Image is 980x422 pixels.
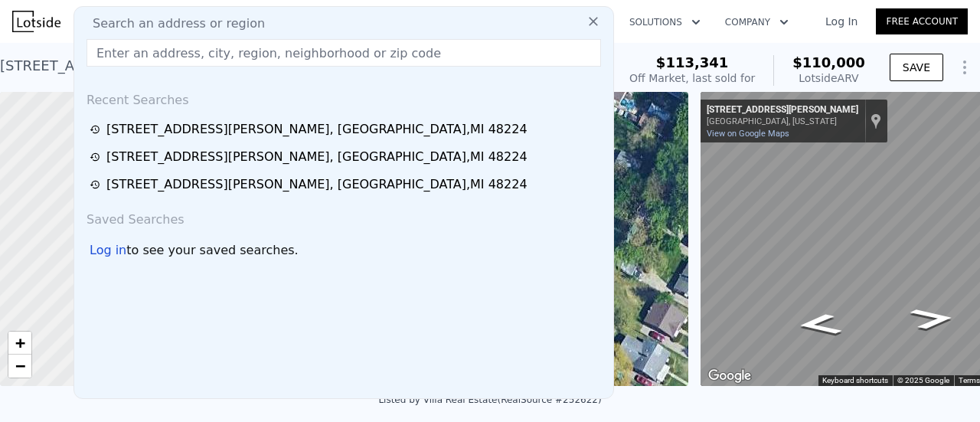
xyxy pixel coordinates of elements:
[8,332,31,355] a: Zoom in
[106,148,528,166] div: [STREET_ADDRESS][PERSON_NAME] , [GEOGRAPHIC_DATA] , MI 48224
[792,54,865,70] span: $110,000
[707,129,789,139] a: View on Google Maps
[707,104,858,116] div: [STREET_ADDRESS][PERSON_NAME]
[704,366,755,386] img: Google
[378,394,601,405] div: Listed by Villa Real Estate (RealSource #252622)
[126,241,298,260] span: to see your saved searches.
[707,116,858,126] div: [GEOGRAPHIC_DATA], [US_STATE]
[106,175,528,194] div: [STREET_ADDRESS][PERSON_NAME] , [GEOGRAPHIC_DATA] , MI 48224
[12,11,60,32] img: Lotside
[80,79,607,116] div: Recent Searches
[890,54,943,81] button: SAVE
[90,175,603,194] a: [STREET_ADDRESS][PERSON_NAME], [GEOGRAPHIC_DATA],MI 48224
[629,70,755,86] div: Off Market, last sold for
[959,376,980,384] a: Terms (opens in new tab)
[80,198,607,235] div: Saved Searches
[8,355,31,378] a: Zoom out
[90,120,603,139] a: [STREET_ADDRESS][PERSON_NAME], [GEOGRAPHIC_DATA],MI 48224
[822,375,888,386] button: Keyboard shortcuts
[949,52,980,83] button: Show Options
[704,366,755,386] a: Open this area in Google Maps (opens a new window)
[15,356,25,375] span: −
[891,303,974,335] path: Go Southwest, Payton St
[713,8,801,36] button: Company
[871,113,881,129] a: Show location on map
[90,148,603,166] a: [STREET_ADDRESS][PERSON_NAME], [GEOGRAPHIC_DATA],MI 48224
[656,54,729,70] span: $113,341
[87,39,601,67] input: Enter an address, city, region, neighborhood or zip code
[807,14,876,29] a: Log In
[792,70,865,86] div: Lotside ARV
[90,241,126,260] div: Log in
[897,376,949,384] span: © 2025 Google
[15,333,25,352] span: +
[778,309,861,341] path: Go Northeast, Payton St
[876,8,968,34] a: Free Account
[106,120,528,139] div: [STREET_ADDRESS][PERSON_NAME] , [GEOGRAPHIC_DATA] , MI 48224
[80,15,265,33] span: Search an address or region
[617,8,713,36] button: Solutions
